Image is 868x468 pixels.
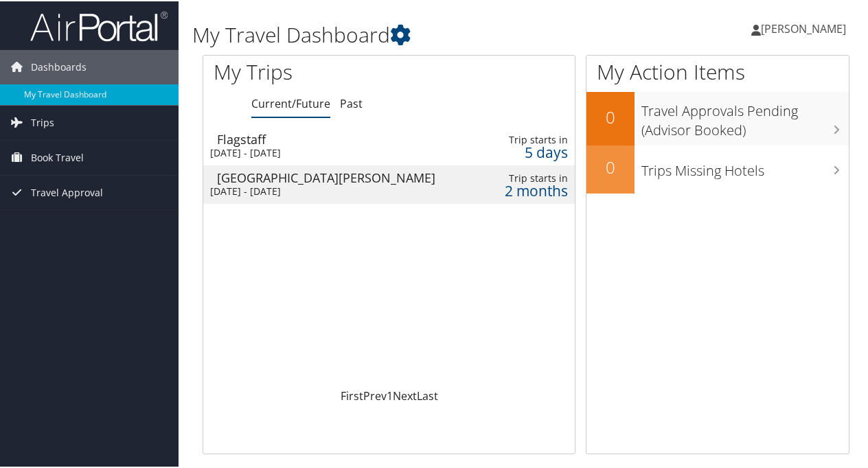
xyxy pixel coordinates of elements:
h3: Trips Missing Hotels [641,153,849,179]
a: 0Trips Missing Hotels [586,144,849,192]
div: [DATE] - [DATE] [210,184,453,196]
a: [PERSON_NAME] [751,7,860,48]
a: Past [340,95,363,110]
a: 0Travel Approvals Pending (Advisor Booked) [586,91,849,143]
h1: My Trips [214,56,410,85]
div: Flagstaff [217,132,459,144]
a: First [341,387,363,402]
a: Prev [363,387,387,402]
img: airportal-logo.png [30,9,168,41]
h2: 0 [586,104,635,128]
span: Dashboards [31,49,87,83]
h3: Travel Approvals Pending (Advisor Booked) [641,93,849,139]
div: Trip starts in [496,171,568,183]
a: Next [393,387,417,402]
span: Trips [31,104,54,139]
a: Current/Future [251,95,330,110]
div: Trip starts in [496,132,568,145]
span: Travel Approval [31,174,103,209]
div: [DATE] - [DATE] [210,145,453,158]
h2: 0 [586,154,635,178]
a: Last [417,387,438,402]
a: 1 [387,387,393,402]
h1: My Action Items [586,56,849,85]
div: 2 months [496,183,568,196]
div: [GEOGRAPHIC_DATA][PERSON_NAME] [217,170,459,183]
span: Book Travel [31,139,84,174]
span: [PERSON_NAME] [761,20,846,35]
h1: My Travel Dashboard [192,19,637,48]
div: 5 days [496,145,568,157]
